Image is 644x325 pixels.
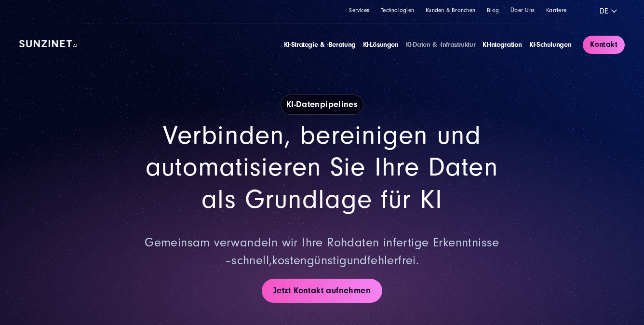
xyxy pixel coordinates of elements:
span: Verbinden, bereinigen und automatisieren Sie Ihre Daten als Grundlage für KI [146,120,498,215]
a: Kontakt [583,36,625,54]
div: Navigation Menu [284,40,571,50]
a: Über Uns [510,7,535,14]
a: KI-Schulungen [529,41,571,49]
a: Blog [487,7,499,14]
a: KI-Integration [483,41,522,49]
a: KI-Daten & -Infrastruktur [406,41,476,49]
a: Services [349,7,369,14]
div: Navigation Menu [349,6,566,14]
span: und [347,253,367,268]
span: Gemeinsam verwandeln wir Ihre Rohdaten in [145,235,392,250]
a: KI-Lösungen [363,41,399,49]
a: Technologien [381,7,414,14]
a: KI-Strategie & -Beratung [284,41,356,49]
span: fehlerfrei. [367,253,419,268]
span: schnell [231,253,269,268]
a: Kunden & Branchen [426,7,475,14]
span: kostengünstig [272,253,347,268]
span: , [269,253,272,268]
a: Karriere [546,7,566,14]
span: fertige [393,235,429,250]
h1: KI-Datenpipelines [281,95,363,115]
a: Jetzt Kontakt aufnehmen [262,279,382,303]
img: SUNZINET AI Logo [19,40,77,48]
